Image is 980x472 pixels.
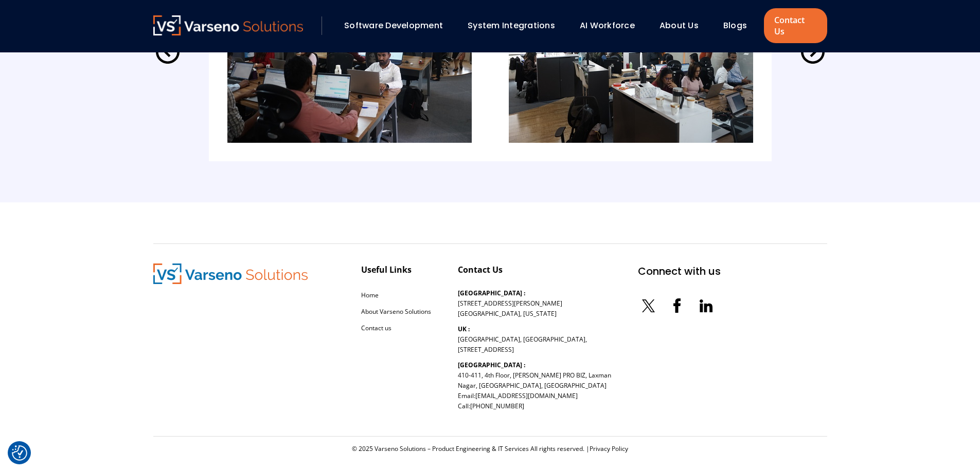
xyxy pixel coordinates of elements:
[654,17,713,34] div: About Us
[12,445,27,461] button: Cookie Settings
[718,17,761,34] div: Blogs
[590,444,628,453] a: Privacy Policy
[458,325,470,333] b: UK :
[575,17,649,34] div: AI Workforce
[660,20,699,31] a: About Us
[344,20,443,31] a: Software Development
[638,263,721,279] div: Connect with us
[458,263,503,276] div: Contact Us
[458,289,525,297] b: [GEOGRAPHIC_DATA] :
[462,17,569,34] div: System Integrations
[723,20,747,31] a: Blogs
[458,288,562,319] p: [STREET_ADDRESS][PERSON_NAME] [GEOGRAPHIC_DATA], [US_STATE]
[361,291,379,299] a: Home
[458,361,525,369] b: [GEOGRAPHIC_DATA] :
[361,307,431,316] a: About Varseno Solutions
[468,20,555,31] a: System Integrations
[153,445,827,453] div: © 2025 Varseno Solutions – Product Engineering & IT Services All rights reserved. |
[764,8,827,43] a: Contact Us
[475,391,578,400] a: [EMAIL_ADDRESS][DOMAIN_NAME]
[339,17,457,34] div: Software Development
[361,324,391,332] a: Contact us
[580,20,635,31] a: AI Workforce
[458,324,587,355] p: [GEOGRAPHIC_DATA], [GEOGRAPHIC_DATA], [STREET_ADDRESS]
[153,263,308,284] img: Varseno Solutions – Product Engineering & IT Services
[470,402,524,410] a: [PHONE_NUMBER]
[361,263,412,276] div: Useful Links
[458,360,611,411] p: 410-411, 4th Floor, [PERSON_NAME] PRO BIZ, Laxman Nagar, [GEOGRAPHIC_DATA], [GEOGRAPHIC_DATA] Ema...
[153,15,304,35] img: Varseno Solutions – Product Engineering & IT Services
[12,445,27,461] img: Revisit consent button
